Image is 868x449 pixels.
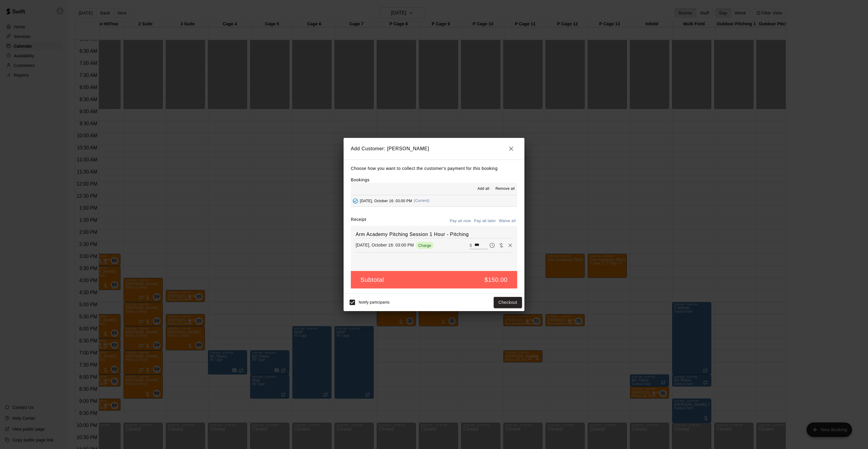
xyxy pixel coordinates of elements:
[344,138,524,160] h2: Add Customer: [PERSON_NAME]
[448,216,473,226] button: Pay all now
[495,186,515,192] span: Remove all
[360,276,384,284] h5: Subtotal
[359,301,390,305] span: Notify participants
[497,216,517,226] button: Waive all
[351,216,366,226] label: Receipt
[416,243,434,248] span: Charge
[351,195,517,206] button: Added - Collect Payment[DATE], October 16: 03:00 PM(Current)
[351,196,360,205] button: Added - Collect Payment
[488,242,497,247] span: Pay later
[356,231,512,238] h6: Arm Academy Pitching Session 1 Hour - Pitching
[360,199,412,203] span: [DATE], October 16: 03:00 PM
[351,165,517,172] p: Choose how you want to collect the customer's payment for this booking
[497,242,506,247] span: Waive payment
[474,184,493,194] button: Add all
[493,184,517,194] button: Remove all
[351,177,370,182] label: Bookings
[356,242,414,248] p: [DATE], October 16: 03:00 PM
[414,199,429,203] span: (Current)
[477,186,489,192] span: Add all
[470,242,472,248] p: $
[506,241,515,250] button: Remove
[494,297,522,308] button: Checkout
[473,216,498,226] button: Pay all later
[485,276,508,284] h5: $150.00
